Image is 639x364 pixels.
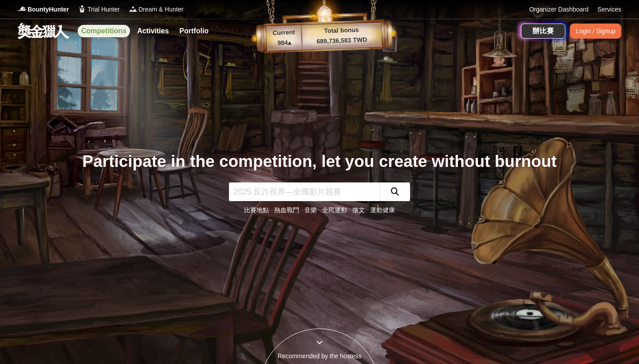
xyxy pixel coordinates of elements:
a: 全民運動 [322,206,347,214]
input: 2025 反詐視界—全國影片競賽 [229,182,380,201]
a: 比賽地點 [244,206,269,214]
a: Organizer Dashboard [529,5,588,14]
span: BountyHunter [28,5,69,14]
p: Total bonus [301,24,382,36]
img: Logo [78,4,87,13]
div: Login / Signup [570,24,621,39]
span: Dream & Hunter [138,5,183,14]
div: Recommended by the hostess [260,352,379,361]
a: Activities [134,25,172,37]
a: Portfolio [176,25,212,37]
img: Logo [18,4,27,13]
a: 運動健康 [370,206,395,214]
a: 徵文 [352,206,365,214]
a: 熱血戰鬥 [274,206,299,214]
p: 689,736,583 TWD [302,35,382,47]
a: 音樂 [304,206,317,214]
a: LogoBountyHunter [18,5,69,14]
a: 辦比賽 [521,24,565,39]
a: Services [597,5,621,14]
div: Participate in the competition, let you create without burnout [83,149,557,174]
img: Logo [129,4,138,13]
a: LogoTrial Hunter [78,5,120,14]
a: Competitions [78,25,130,37]
p: Current [266,28,302,38]
p: 984 ▴ [266,38,302,48]
span: Trial Hunter [87,5,120,14]
a: LogoDream & Hunter [129,5,183,14]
